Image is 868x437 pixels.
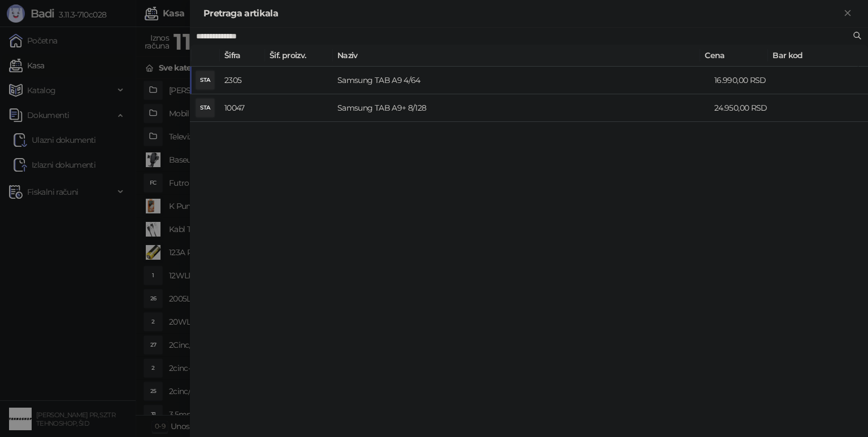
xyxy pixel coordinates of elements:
[220,45,265,67] th: Šifra
[333,67,710,94] td: Samsung TAB A9 4/64
[841,7,854,20] button: Zatvori
[196,71,214,89] div: STA
[196,99,214,117] div: STA
[710,67,778,94] td: 16.990,00 RSD
[220,67,265,94] td: 2305
[220,94,265,122] td: 10047
[333,45,700,67] th: Naziv
[203,7,841,20] div: Pretraga artikala
[768,45,858,67] th: Bar kod
[333,94,710,122] td: Samsung TAB A9+ 8/128
[700,45,768,67] th: Cena
[710,94,778,122] td: 24.950,00 RSD
[265,45,333,67] th: Šif. proizv.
